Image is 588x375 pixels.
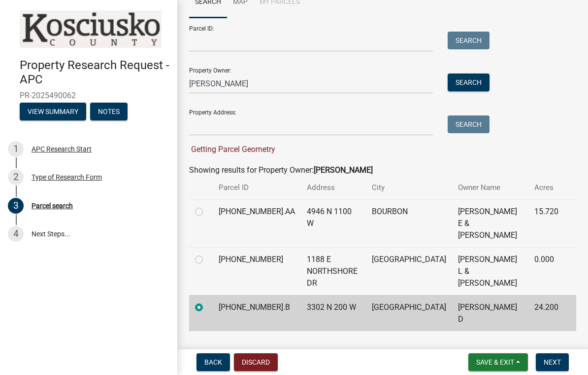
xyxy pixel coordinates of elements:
div: Parcel search [32,202,73,209]
div: Showing results for Property Owner: [189,164,576,176]
button: Search [448,32,490,49]
td: 0.000 [528,247,564,295]
div: APC Research Start [32,146,92,152]
th: Address [301,176,366,199]
td: 3302 N 200 W [301,295,366,331]
button: Back [196,353,230,371]
div: 4 [8,226,24,242]
button: View Summary [20,103,86,120]
button: Notes [90,103,128,120]
td: [PERSON_NAME] E & [PERSON_NAME] [452,199,528,247]
span: PR-2025490062 [20,91,158,100]
th: Parcel ID [213,176,301,199]
strong: [PERSON_NAME] [314,165,373,175]
div: Type of Research Form [32,174,102,181]
td: [GEOGRAPHIC_DATA] [366,295,452,331]
button: Search [448,115,490,133]
td: [PERSON_NAME] L & [PERSON_NAME] [452,247,528,295]
span: Next [544,358,561,366]
span: Save & Exit [476,358,514,366]
button: Search [448,74,490,91]
td: BOURBON [366,199,452,247]
td: [PHONE_NUMBER] [213,247,301,295]
div: 2 [8,169,24,185]
h4: Property Research Request - APC [20,58,169,87]
td: 15.720 [528,199,564,247]
div: 1 [8,141,24,157]
td: 4946 N 1100 W [301,199,366,247]
button: Save & Exit [468,353,528,371]
td: 1188 E NORTHSHORE DR [301,247,366,295]
button: Discard [234,353,278,371]
td: [PHONE_NUMBER].B [213,295,301,331]
img: Kosciusko County, Indiana [20,10,162,48]
td: [PHONE_NUMBER].AA [213,199,301,247]
td: [PERSON_NAME] D [452,295,528,331]
th: Acres [528,176,564,199]
wm-modal-confirm: Summary [20,108,86,116]
button: Next [536,353,569,371]
td: 24.200 [528,295,564,331]
div: 3 [8,198,24,214]
span: Getting Parcel Geometry [189,145,275,154]
wm-modal-confirm: Notes [90,108,128,116]
th: City [366,176,452,199]
th: Owner Name [452,176,528,199]
td: [GEOGRAPHIC_DATA] [366,247,452,295]
span: Back [204,358,222,366]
